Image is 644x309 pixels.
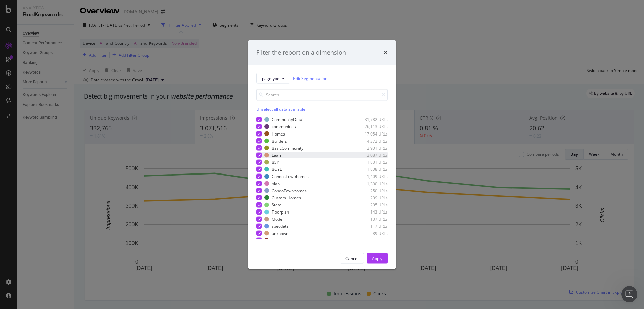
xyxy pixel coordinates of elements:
[355,145,388,151] div: 2,901 URLs
[256,48,346,57] div: Filter the report on a dimension
[272,145,303,151] div: BasicCommunity
[355,138,388,144] div: 4,372 URLs
[272,159,279,165] div: BSP
[355,166,388,172] div: 1,808 URLs
[355,159,388,165] div: 1,831 URLs
[272,237,291,243] div: SingleFam
[256,73,290,84] button: pagetype
[272,209,289,215] div: Floorplan
[345,255,358,261] div: Cancel
[272,152,282,158] div: Learn
[272,202,281,208] div: State
[355,209,388,215] div: 143 URLs
[272,223,291,229] div: specdetail
[272,124,296,129] div: communities
[355,152,388,158] div: 2,087 URLs
[272,173,309,179] div: CondosTownhomes
[355,216,388,222] div: 137 URLs
[272,166,282,172] div: BOYL
[272,138,287,144] div: Builders
[355,131,388,137] div: 17,054 URLs
[372,255,382,261] div: Apply
[262,75,279,81] span: pagetype
[272,117,304,122] div: CommunityDetail
[272,230,288,236] div: unknown
[384,48,388,57] div: times
[272,181,280,186] div: plan
[355,223,388,229] div: 117 URLs
[621,286,637,302] iframe: Intercom live chat
[355,237,388,243] div: 78 URLs
[367,253,388,264] button: Apply
[272,188,307,193] div: CondoTownhomes
[355,188,388,193] div: 250 URLs
[355,181,388,186] div: 1,390 URLs
[355,124,388,129] div: 26,113 URLs
[256,106,388,112] div: Unselect all data available
[248,40,396,269] div: modal
[272,131,285,137] div: Homes
[293,75,327,82] a: Edit Segmentation
[355,195,388,200] div: 209 URLs
[355,117,388,122] div: 31,782 URLs
[355,202,388,208] div: 205 URLs
[256,89,388,101] input: Search
[355,230,388,236] div: 89 URLs
[340,253,364,264] button: Cancel
[355,173,388,179] div: 1,409 URLs
[272,195,301,200] div: Custom-Homes
[272,216,283,222] div: Model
